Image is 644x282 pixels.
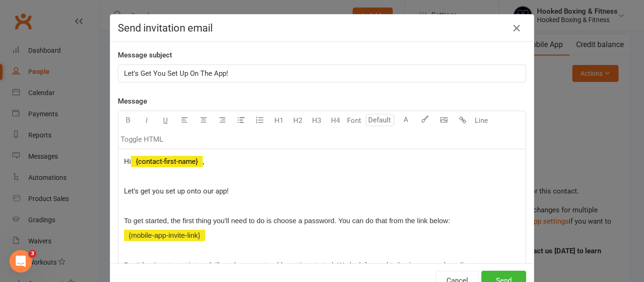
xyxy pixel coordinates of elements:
[203,157,204,166] span: ,
[366,114,394,126] input: Default
[163,116,168,125] span: U
[118,49,172,61] label: Message subject
[288,111,307,130] button: H2
[509,21,524,36] button: Close
[156,111,175,130] button: U
[307,111,326,130] button: H3
[396,111,415,130] button: A
[29,250,36,258] span: 3
[124,157,131,166] span: Hi
[124,187,229,195] span: Let's get you set up onto our app!
[9,250,32,273] iframe: Intercom live chat
[118,130,165,149] button: Toggle HTML
[118,22,526,34] h4: Send invitation email
[472,111,491,130] button: Line
[124,261,464,269] span: Don't hesitate to get in touch if you have any trouble getting started. We look forward to having...
[269,111,288,130] button: H1
[124,217,450,225] span: To get started, the first thing you'll need to do is choose a password. You can do that from the ...
[345,111,363,130] button: Font
[326,111,345,130] button: H4
[118,96,147,107] label: Message
[124,69,228,78] span: Let's Get You Set Up On The App!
